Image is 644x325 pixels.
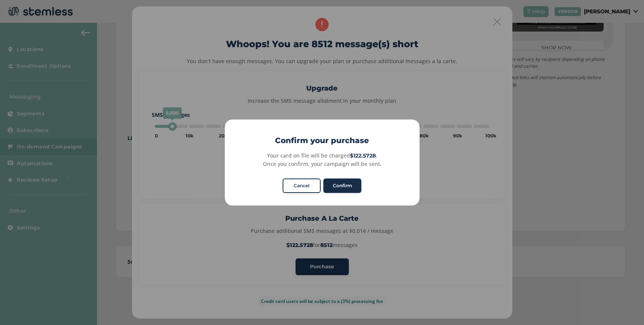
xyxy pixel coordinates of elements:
iframe: Chat Widget [606,288,644,325]
button: Cancel [283,178,321,193]
div: Your card on file will be charged . Once you confirm, your campaign will be sent. [233,151,411,168]
button: Confirm [323,178,361,193]
strong: $122.5728 [350,152,376,159]
h2: Confirm your purchase [225,135,420,146]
